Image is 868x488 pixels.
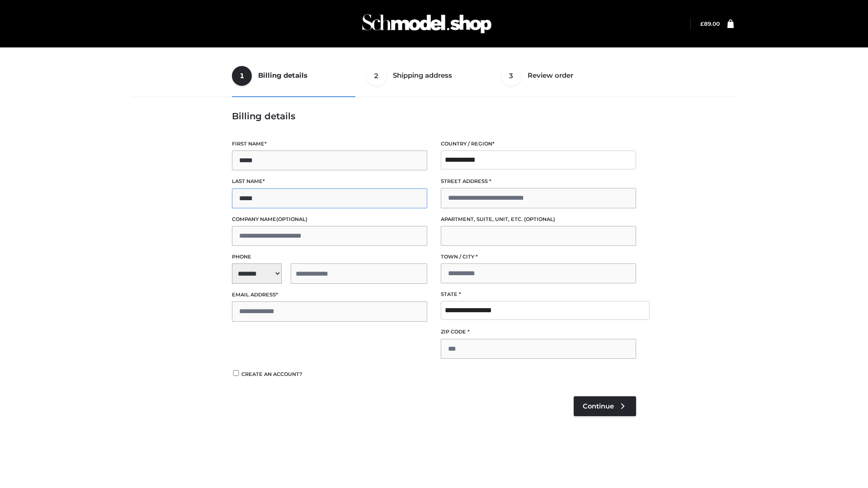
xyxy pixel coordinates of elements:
span: (optional) [524,216,555,222]
span: £ [700,20,704,27]
label: Street address [441,177,636,186]
label: Apartment, suite, unit, etc. [441,215,636,224]
bdi: 89.00 [700,20,720,27]
img: Schmodel Admin 964 [359,6,495,42]
label: Town / City [441,253,636,261]
label: Phone [232,253,427,261]
label: ZIP Code [441,328,636,336]
label: State [441,290,636,299]
label: Last name [232,177,427,186]
span: (optional) [276,216,307,222]
label: First name [232,140,427,148]
span: Continue [583,402,614,410]
h3: Billing details [232,111,636,122]
label: Country / Region [441,140,636,148]
a: £89.00 [700,20,720,27]
span: Create an account? [241,371,302,377]
a: Continue [574,396,636,416]
label: Email address [232,291,427,299]
label: Company name [232,215,427,224]
input: Create an account? [232,370,240,376]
